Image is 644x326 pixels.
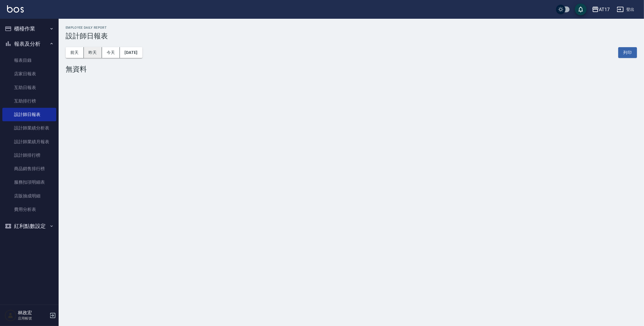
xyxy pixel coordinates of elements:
[2,21,56,36] button: 櫃檯作業
[618,47,637,58] button: 列印
[2,36,56,52] button: 報表及分析
[66,32,637,40] h3: 設計師日報表
[2,189,56,203] a: 店販抽成明細
[2,219,56,234] button: 紅利點數設定
[5,310,16,321] img: Person
[575,4,587,15] button: save
[614,4,637,15] button: 登出
[66,65,637,73] div: 無資料
[66,47,84,58] button: 前天
[2,94,56,108] a: 互助排行榜
[2,54,56,67] a: 報表目錄
[120,47,142,58] button: [DATE]
[2,67,56,81] a: 店家日報表
[66,26,637,30] h2: Employee Daily Report
[2,203,56,216] a: 費用分析表
[84,47,102,58] button: 昨天
[590,4,612,16] button: AT17
[2,162,56,175] a: 商品銷售排行榜
[2,135,56,149] a: 設計師業績月報表
[599,6,610,13] div: AT17
[2,108,56,121] a: 設計師日報表
[102,47,120,58] button: 今天
[18,316,48,321] p: 店用帳號
[2,149,56,162] a: 設計師排行榜
[2,175,56,189] a: 服務扣項明細表
[18,310,48,316] h5: 林政宏
[2,81,56,94] a: 互助日報表
[7,5,24,13] img: Logo
[2,121,56,135] a: 設計師業績分析表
